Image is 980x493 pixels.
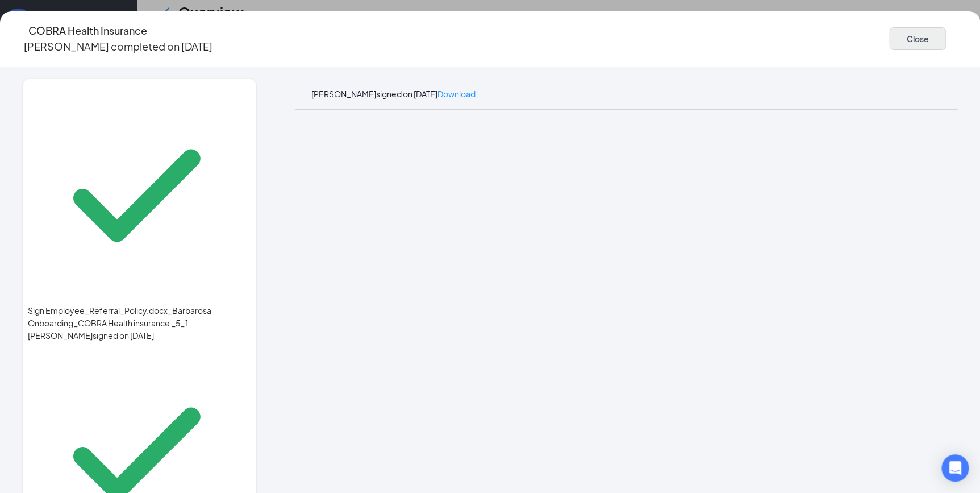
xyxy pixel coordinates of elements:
div: [PERSON_NAME] signed on [DATE] [311,88,437,100]
span: Sign Employee_Referral_Policy.docx_Barbarosa Onboarding_COBRA Health insurance _5_1 [28,304,251,329]
svg: Checkmark [28,86,245,304]
div: Open Intercom Messenger [941,454,969,482]
span: Download [437,89,476,99]
iframe: Sign Barbarosa_lnitial_Cobra-notice.docx_Barbarosa Onboarding_COBRA Health insurance _5_0 [295,110,957,480]
button: Close [889,27,946,50]
p: [PERSON_NAME] completed on [DATE] [24,39,212,55]
a: Download [437,88,476,100]
div: [PERSON_NAME] signed on [DATE] [28,329,251,342]
h4: COBRA Health Insurance [28,23,147,39]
